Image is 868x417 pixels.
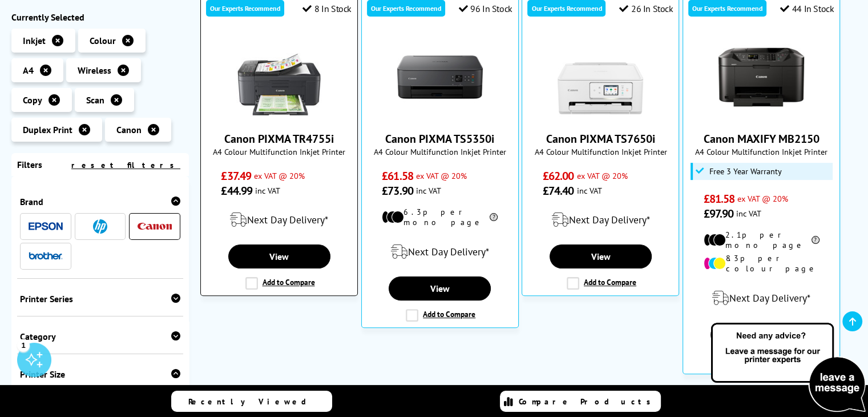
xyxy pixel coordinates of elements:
span: inc VAT [736,208,761,219]
span: £44.99 [221,183,252,198]
a: reset filters [71,160,180,170]
img: Canon [138,223,172,230]
span: £74.40 [543,183,574,198]
a: Compare Products [500,391,661,412]
span: A4 Colour Multifunction Inkjet Printer [368,146,512,157]
label: Add to Compare [245,277,315,290]
span: £37.49 [221,169,251,183]
a: Canon MAXIFY MB2150 [704,131,819,146]
div: Category [20,331,180,342]
a: Canon [138,219,172,234]
span: Copy [23,94,42,106]
div: modal_delivery [368,236,512,268]
img: Canon MAXIFY MB2150 [718,34,804,120]
span: Colour [90,35,116,46]
li: 8.3p per colour page [704,253,819,274]
span: £73.90 [382,183,413,198]
a: Canon MAXIFY MB2150 [718,111,804,122]
div: 26 In Stock [619,3,673,14]
div: 96 In Stock [459,3,512,14]
a: Canon PIXMA TS7650i [546,131,655,146]
img: Epson [29,222,63,231]
span: Filters [17,159,42,170]
span: Scan [86,94,104,106]
span: £97.90 [704,206,734,221]
span: inc VAT [255,185,280,196]
a: View [228,244,330,268]
span: Recently Viewed [188,396,318,407]
div: 8 In Stock [302,3,352,14]
div: Currently Selected [11,11,189,23]
span: £62.00 [543,169,574,183]
span: ex VAT @ 20% [576,170,627,181]
li: 2.1p per mono page [704,230,819,250]
span: inc VAT [416,185,441,196]
label: Add to Compare [567,277,636,290]
a: Brother [29,249,63,263]
span: Inkjet [23,35,46,46]
div: Printer Size [20,368,180,380]
span: Canon [116,124,142,135]
div: modal_delivery [528,204,673,236]
a: Canon PIXMA TR4755i [224,131,334,146]
img: Open Live Chat window [708,321,868,415]
div: 44 In Stock [780,3,834,14]
a: Canon PIXMA TS7650i [558,111,643,122]
img: Canon PIXMA TS5350i [397,34,483,120]
span: Duplex Print [23,124,72,135]
span: A4 Colour Multifunction Inkjet Printer [689,146,834,157]
img: HP [93,219,107,234]
span: Free 3 Year Warranty [709,167,782,176]
span: ex VAT @ 20% [416,170,467,181]
a: Epson [29,219,63,234]
div: 1 [17,339,30,351]
div: modal_delivery [689,282,834,314]
span: ex VAT @ 20% [737,193,788,204]
span: ex VAT @ 20% [254,170,305,181]
a: View [389,276,491,300]
div: modal_delivery [207,204,352,236]
span: inc VAT [576,185,601,196]
span: £61.58 [382,169,413,183]
img: Canon PIXMA TS7650i [558,34,643,120]
span: A4 Colour Multifunction Inkjet Printer [207,146,352,157]
li: 6.3p per mono page [382,207,498,227]
div: Brand [20,196,180,207]
a: Canon PIXMA TS5350i [397,111,483,122]
a: Canon PIXMA TS5350i [385,131,494,146]
a: HP [83,219,118,234]
img: Canon PIXMA TR4755i [236,34,322,120]
span: A4 [23,65,34,76]
span: Compare Products [519,396,657,407]
a: Recently Viewed [171,391,332,412]
div: Printer Series [20,293,180,304]
a: View [550,244,652,268]
a: Canon PIXMA TR4755i [236,111,322,122]
img: Brother [29,252,63,260]
span: A4 Colour Multifunction Inkjet Printer [528,146,673,157]
label: Add to Compare [406,309,475,322]
span: Wireless [78,65,111,76]
span: £81.58 [704,191,735,206]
